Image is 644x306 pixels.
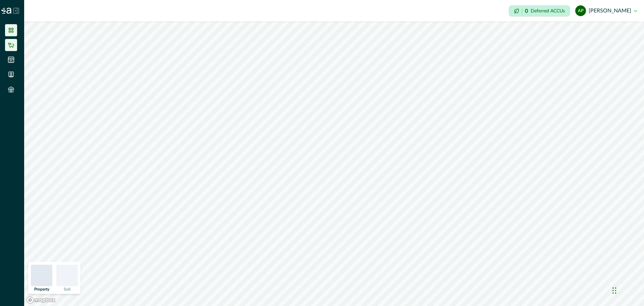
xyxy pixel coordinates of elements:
[26,296,56,304] a: Mapbox logo
[24,21,644,306] canvas: Map
[64,287,70,291] p: Soil
[34,287,49,291] p: Property
[575,3,637,19] button: adeline pratiika[PERSON_NAME]
[612,280,616,301] div: Drag
[610,274,644,306] iframe: Chat Widget
[1,8,11,14] img: Logo
[525,8,528,14] p: 0
[531,8,565,13] p: Deferred ACCUs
